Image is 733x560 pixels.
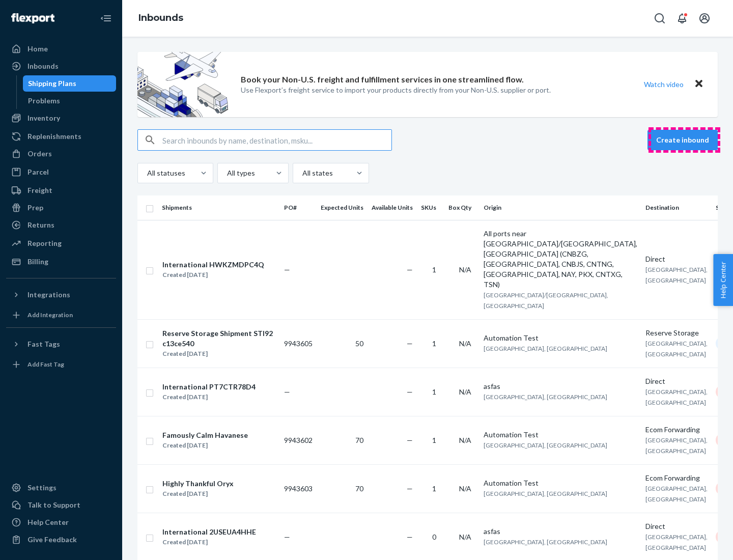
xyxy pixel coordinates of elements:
th: PO# [280,195,317,220]
span: 1 [432,339,436,348]
div: Direct [645,521,708,531]
a: Add Fast Tag [6,356,116,373]
a: Orders [6,146,116,162]
div: Created [DATE] [162,349,275,359]
a: Home [6,41,116,57]
a: Inbounds [138,12,183,23]
div: Add Fast Tag [27,360,64,369]
div: Famously Calm Havanese [162,430,248,440]
div: Problems [28,96,60,106]
span: 1 [432,436,436,444]
button: Open notifications [672,8,692,29]
span: [GEOGRAPHIC_DATA]/[GEOGRAPHIC_DATA], [GEOGRAPHIC_DATA] [484,291,608,310]
div: Direct [645,254,708,264]
div: Billing [27,257,48,267]
span: N/A [459,484,471,493]
span: N/A [459,436,471,444]
div: All ports near [GEOGRAPHIC_DATA]/[GEOGRAPHIC_DATA], [GEOGRAPHIC_DATA] (CNBZG, [GEOGRAPHIC_DATA], ... [484,229,637,290]
span: [GEOGRAPHIC_DATA], [GEOGRAPHIC_DATA] [645,388,708,406]
span: — [284,387,290,396]
a: Help Center [6,514,116,530]
div: Freight [27,185,52,195]
input: All types [226,168,227,178]
th: SKUs [417,195,444,220]
a: Settings [6,480,116,496]
span: [GEOGRAPHIC_DATA], [GEOGRAPHIC_DATA] [645,533,708,551]
div: Created [DATE] [162,440,248,451]
p: Use Flexport’s freight service to import your products directly from your Non-U.S. supplier or port. [241,85,551,95]
a: Problems [23,93,117,109]
div: Fast Tags [27,339,60,349]
th: Destination [641,195,712,220]
div: Created [DATE] [162,392,256,402]
div: Prep [27,203,43,213]
span: [GEOGRAPHIC_DATA], [GEOGRAPHIC_DATA] [484,538,607,546]
span: 1 [432,265,436,274]
a: Freight [6,182,116,199]
span: N/A [459,265,471,274]
th: Origin [480,195,641,220]
span: N/A [459,339,471,348]
span: 50 [355,339,363,348]
div: Reserve Storage [645,328,708,338]
a: Talk to Support [6,497,116,513]
span: 0 [432,533,436,541]
span: N/A [459,533,471,541]
a: Inventory [6,110,116,126]
div: Shipping Plans [28,78,76,89]
div: Automation Test [484,430,637,440]
button: Create inbound [647,130,718,150]
span: [GEOGRAPHIC_DATA], [GEOGRAPHIC_DATA] [484,393,607,401]
ol: breadcrumbs [130,4,191,33]
div: International 2USEUA4HHE [162,527,256,537]
div: Help Center [27,517,69,527]
input: Search inbounds by name, destination, msku... [162,130,391,150]
td: 9943603 [280,464,317,513]
a: Reporting [6,235,116,251]
span: — [284,533,290,541]
div: Reserve Storage Shipment STI92c13ce540 [162,328,275,349]
a: Inbounds [6,58,116,74]
a: Prep [6,200,116,216]
span: — [284,265,290,274]
div: asfas [484,526,637,537]
span: 70 [355,436,363,444]
td: 9943605 [280,319,317,368]
div: Automation Test [484,333,637,343]
span: Help Center [713,254,733,306]
span: [GEOGRAPHIC_DATA], [GEOGRAPHIC_DATA] [484,490,607,497]
th: Expected Units [317,195,368,220]
div: International PT7CTR78D4 [162,382,256,392]
div: Created [DATE] [162,489,234,499]
span: — [407,533,413,541]
button: Close [692,77,706,92]
a: Replenishments [6,128,116,145]
div: Reporting [27,238,62,248]
div: asfas [484,381,637,391]
button: Integrations [6,287,116,303]
th: Box Qty [444,195,480,220]
a: Returns [6,217,116,233]
span: [GEOGRAPHIC_DATA], [GEOGRAPHIC_DATA] [484,345,607,352]
div: Created [DATE] [162,270,264,280]
div: Inventory [27,113,60,123]
div: Ecom Forwarding [645,473,708,483]
div: Talk to Support [27,500,80,510]
div: Parcel [27,167,49,177]
div: Ecom Forwarding [645,425,708,435]
span: — [407,339,413,348]
button: Give Feedback [6,531,116,548]
div: Replenishments [27,131,81,142]
p: Book your Non-U.S. freight and fulfillment services in one streamlined flow. [241,74,524,86]
div: Returns [27,220,54,230]
span: — [407,265,413,274]
div: Integrations [27,290,70,300]
div: Give Feedback [27,535,77,545]
td: 9943602 [280,416,317,464]
span: [GEOGRAPHIC_DATA], [GEOGRAPHIC_DATA] [645,485,708,503]
button: Open Search Box [650,8,670,29]
span: 1 [432,484,436,493]
input: All statuses [146,168,147,178]
th: Shipments [158,195,280,220]
span: — [407,436,413,444]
